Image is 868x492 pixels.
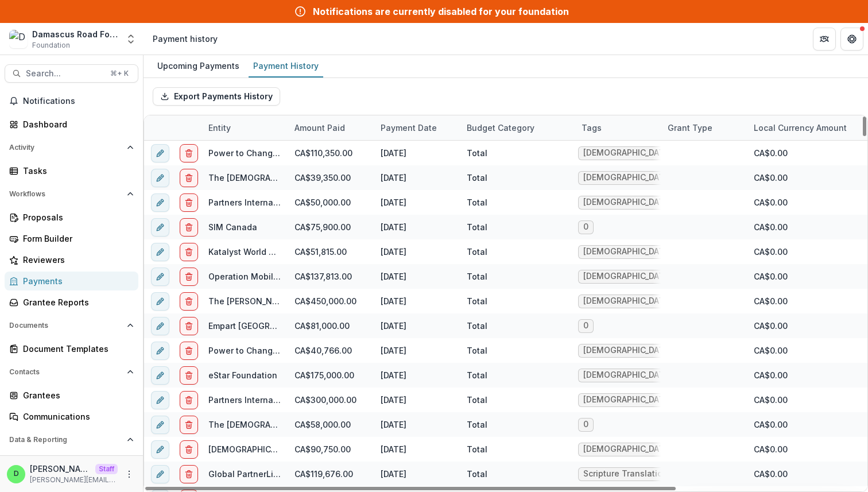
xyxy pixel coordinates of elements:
span: Notifications [23,96,134,106]
div: Total [467,147,487,159]
div: 0 [583,222,588,232]
div: Budget Category [460,122,541,134]
button: Open Data & Reporting [5,431,138,449]
div: Budget Category [460,115,575,140]
span: Contacts [9,368,122,376]
div: CA$50,000.00 [288,190,374,215]
div: CA$58,000.00 [288,412,374,437]
div: Document Templates [23,343,129,355]
a: Document Templates [5,339,138,358]
div: Total [467,468,487,480]
div: Total [467,270,487,282]
button: delete [180,342,198,360]
button: delete [180,391,198,409]
a: Payments [5,272,138,290]
div: Total [467,369,487,381]
div: CA$0.00 [747,313,862,338]
div: CA$81,000.00 [288,313,374,338]
div: Amount Paid [288,122,352,134]
div: Total [467,443,487,455]
div: Local Currency Amount [747,122,854,134]
div: CA$51,815.00 [288,239,374,264]
div: Divyansh [14,470,19,478]
div: CA$450,000.00 [288,289,374,313]
a: Dashboard [5,454,138,472]
div: 0 [583,321,588,331]
a: Grantees [5,386,138,405]
button: delete [180,416,198,434]
div: CA$0.00 [747,264,862,289]
button: More [122,467,136,481]
button: edit [151,317,169,335]
span: Foundation [32,40,70,51]
a: Operation Mobilization [GEOGRAPHIC_DATA] [208,272,385,281]
div: Grantees [23,389,129,401]
div: Proposals [23,211,129,223]
div: [DATE] [374,462,460,486]
div: Entity [201,115,288,140]
button: Get Help [840,28,863,51]
span: Search... [26,69,103,79]
button: edit [151,218,169,237]
div: Local Currency Amount [747,115,862,140]
a: Power to Change Ministries [208,346,320,355]
div: [DATE] [374,289,460,313]
a: Form Builder [5,229,138,248]
div: ⌘ + K [108,67,131,80]
button: edit [151,144,169,162]
div: CA$40,766.00 [288,338,374,363]
div: Total [467,344,487,357]
button: Notifications [5,92,138,110]
button: delete [180,292,198,311]
div: CA$39,350.00 [288,165,374,190]
div: [DATE] [374,437,460,462]
div: Payments [23,275,129,287]
button: delete [180,465,198,483]
div: [DATE] [374,190,460,215]
a: Tasks [5,161,138,180]
div: Entity [201,122,238,134]
div: Total [467,295,487,307]
button: delete [180,317,198,335]
div: CA$0.00 [747,165,862,190]
button: delete [180,440,198,459]
button: edit [151,366,169,385]
div: Total [467,221,487,233]
div: Tags [575,115,661,140]
button: Open Contacts [5,363,138,381]
div: Damascus Road Foundation Workflow Sandbox 2 [32,28,118,40]
div: [DATE] [374,388,460,412]
div: Notifications are currently disabled for your foundation [313,5,569,18]
div: CA$75,900.00 [288,215,374,239]
button: edit [151,342,169,360]
a: Partners International [GEOGRAPHIC_DATA] [208,395,380,405]
button: delete [180,366,198,385]
a: The [DEMOGRAPHIC_DATA] Assemblies Of Canada/Les Assemblées de la [DEMOGRAPHIC_DATA] du Canada [208,420,637,429]
div: CA$0.00 [747,462,862,486]
div: [DATE] [374,165,460,190]
div: Total [467,320,487,332]
a: Katalyst World Partners [208,247,303,257]
a: Power to Change Ministries [208,148,320,158]
div: Total [467,172,487,184]
div: Payment History [249,57,323,74]
div: Upcoming Payments [153,57,244,74]
button: edit [151,243,169,261]
span: Data & Reporting [9,436,122,444]
div: Total [467,394,487,406]
div: CA$0.00 [747,141,862,165]
div: Payment history [153,33,218,45]
button: edit [151,268,169,286]
a: Dashboard [5,115,138,134]
button: edit [151,391,169,409]
div: Grantee Reports [23,296,129,308]
a: [DEMOGRAPHIC_DATA] in [GEOGRAPHIC_DATA] [208,444,390,454]
div: CA$110,350.00 [288,141,374,165]
button: Open Documents [5,316,138,335]
a: Proposals [5,208,138,227]
a: Communications [5,407,138,426]
div: Tags [575,122,609,134]
a: The [PERSON_NAME] Initiative [208,296,330,306]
